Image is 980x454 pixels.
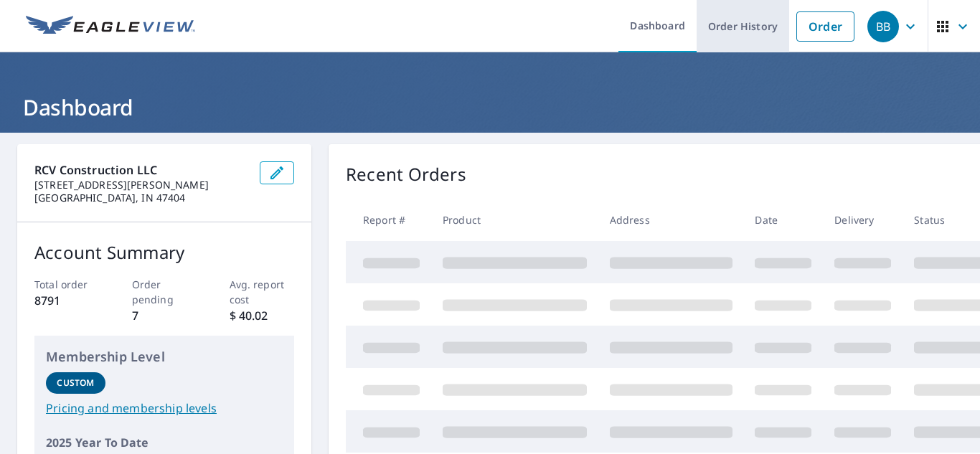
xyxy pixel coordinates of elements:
a: Pricing and membership levels [46,399,283,417]
p: 7 [132,307,197,324]
p: [GEOGRAPHIC_DATA], IN 47404 [34,191,248,204]
p: Membership Level [46,347,283,366]
div: BB [867,11,899,42]
p: Custom [57,377,94,389]
p: Avg. report cost [230,277,295,307]
p: Account Summary [34,240,294,265]
h1: Dashboard [17,93,963,122]
p: [STREET_ADDRESS][PERSON_NAME] [34,179,248,191]
th: Address [598,199,744,241]
th: Report # [346,199,431,241]
p: $ 40.02 [230,307,295,324]
th: Product [431,199,598,241]
th: Delivery [823,199,903,241]
img: EV Logo [26,16,195,37]
p: Order pending [132,277,197,307]
p: Total order [34,277,100,292]
p: 2025 Year To Date [46,434,283,451]
th: Date [743,199,823,241]
p: RCV Construction LLC [34,161,248,179]
a: Order [796,11,854,42]
p: 8791 [34,292,100,309]
p: Recent Orders [346,161,466,187]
